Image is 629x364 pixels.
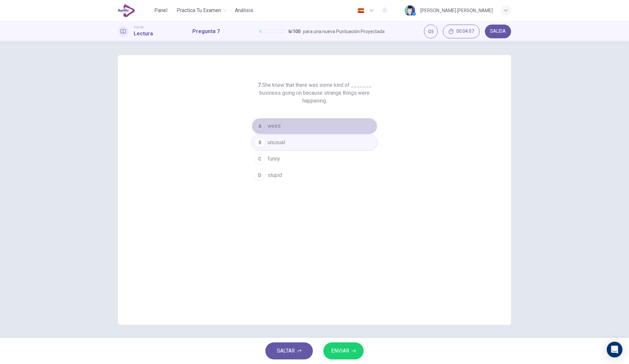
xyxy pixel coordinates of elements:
[456,29,474,34] span: 00:04:07
[424,25,438,38] div: Silenciar
[252,81,377,105] h6: She knew that there was some kind of _______ business going on because strange things were happen...
[252,134,377,151] button: Bunusual
[192,28,220,35] h1: Pregunta 7
[118,4,150,17] a: EduSynch logo
[174,5,230,16] button: Practica tu examen
[255,170,265,181] div: D
[258,82,262,88] strong: 7.
[118,4,135,17] img: EduSynch logo
[134,30,153,38] h1: Lectura
[607,342,622,357] div: Open Intercom Messenger
[252,167,377,183] button: Dstupid
[134,25,143,30] span: TOEIC®
[268,139,285,146] span: unusual
[277,346,295,355] span: SALTAR
[268,155,280,163] span: funny
[420,7,493,14] div: [PERSON_NAME] [PERSON_NAME]
[252,151,377,167] button: Cfunny
[255,121,265,131] div: A
[268,122,280,130] span: weird
[177,7,221,14] span: Practica tu examen
[235,7,253,14] span: Análisis
[443,25,480,38] button: 00:04:07
[357,8,365,13] img: es
[303,28,385,35] span: para una nueva Puntuación Proyectada
[405,5,415,16] img: Profile picture
[331,346,349,355] span: ENVIAR
[255,154,265,164] div: C
[288,28,300,35] span: 6 / 100
[443,25,480,38] div: Ocultar
[252,118,377,134] button: Aweird
[150,5,171,16] button: Panel
[323,342,364,359] button: ENVIAR
[154,7,167,14] span: Panel
[255,137,265,148] div: B
[490,29,506,34] span: SALIDA
[265,342,313,359] button: SALTAR
[485,25,511,38] button: SALIDA
[232,5,256,16] button: Análisis
[268,171,282,179] span: stupid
